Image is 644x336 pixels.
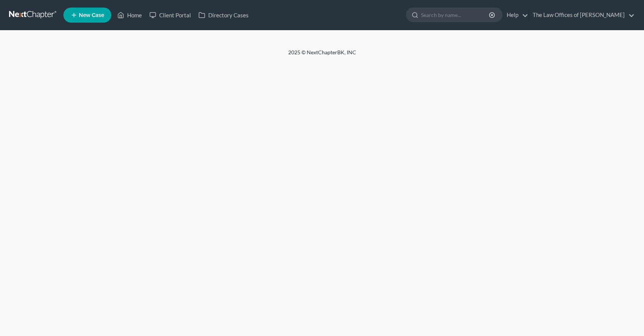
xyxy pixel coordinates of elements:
a: The Law Offices of [PERSON_NAME] [529,8,635,22]
a: Help [503,8,528,22]
a: Home [114,8,146,22]
span: New Case [79,12,104,18]
a: Client Portal [146,8,195,22]
div: 2025 © NextChapterBK, INC [107,49,537,62]
a: Directory Cases [195,8,252,22]
input: Search by name... [421,8,490,22]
